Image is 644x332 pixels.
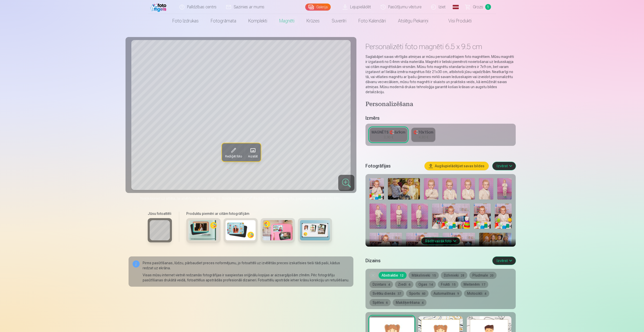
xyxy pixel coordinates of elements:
span: Rediģēt foto [254,196,273,201]
span: 4 [484,292,486,295]
span: 14 [429,283,433,286]
span: 9 [457,292,459,295]
button: Dzīvnieki28 [441,272,467,279]
button: Ziedi6 [395,281,413,288]
p: Visas mūsu internet vietnē redzamās fotogrāfijas ir saspiestas oriģinālu kopijas ar aizsargājošām... [143,273,350,283]
div: MAGNĒTS 🧲 6x9cm [372,130,405,135]
span: Aizstāt [248,154,257,158]
button: Frukti15 [438,281,458,288]
img: /fa1 [150,2,168,12]
button: Automašīnas9 [431,290,462,297]
span: Noklikšķiniet uz [222,196,247,201]
span: 15 [452,283,455,286]
div: 🧲 10x15cm [413,130,433,135]
span: 6 [409,283,410,286]
button: Abstraktie12 [379,272,407,279]
h6: Produktu piemēri ar citām fotogrāfijām [184,211,334,216]
p: Pirms pasūtīšanas, lūdzu, pārbaudiet preces noformējumu, jo fotoattēli uz izvēlētās preces izskat... [143,260,350,271]
span: Noklikšķiniet uz attēla, lai atvērtu izvērstu skatu [140,196,216,201]
a: Visi produkti [434,14,478,28]
span: 4 [422,301,423,305]
span: 20 [490,274,494,277]
button: Izvērst [493,257,516,265]
div: 3,90 € [384,135,393,140]
h5: Fotogrāfijas [365,162,420,170]
button: Svētku dienās37 [370,290,404,297]
a: Magnēti [273,14,300,28]
button: Motocikli4 [464,290,489,297]
span: lai apgrieztu, pagrieztu vai piemērotu filtru [274,196,342,201]
span: 60 [422,292,425,295]
button: Mākslinieki15 [409,272,439,279]
button: Dzintars4 [370,281,393,288]
button: Ogas14 [415,281,436,288]
button: Rādīt vairāk foto [421,238,460,245]
p: Saglabājiet savas vērtīgās atmiņas ar mūsu personalizētajiem foto magnētiem. Mūsu magnēti ir izga... [365,54,515,94]
a: Komplekti [242,14,273,28]
a: Krūzes [300,14,326,28]
button: Pludmale20 [469,272,497,279]
span: 12 [400,274,404,277]
a: Fotogrāmata [205,14,242,28]
h1: Personalizēti foto magnēti 6.5 x 9.5 cm [365,42,515,51]
h5: Izmērs [365,115,515,122]
span: " [247,196,249,201]
h5: Dizains [365,257,488,264]
a: Galerija [305,4,331,11]
span: 6 [386,301,388,305]
span: Grozs [473,4,483,10]
button: Aizstāt [244,143,260,161]
a: Atslēgu piekariņi [392,14,434,28]
span: 15 [432,274,436,277]
a: Foto kalendāri [352,14,392,28]
span: 28 [461,274,464,277]
button: Sports60 [406,290,428,297]
span: 4 [388,283,390,286]
span: 37 [397,292,401,295]
span: 1 [485,4,491,10]
span: 17 [482,283,485,286]
div: 4,80 € [419,135,428,140]
a: Suvenīri [326,14,352,28]
span: Rediģēt foto [225,154,241,158]
button: Augšupielādējiet savas bildes [425,162,488,170]
a: MAGNĒTS 🧲 6x9cm3,90 € [370,128,407,142]
h6: Jūsu fotoattēli [148,211,172,216]
button: Meitenēm17 [461,281,488,288]
a: 🧲 10x15cm4,80 € [411,128,435,142]
button: Spēles6 [370,299,391,306]
span: " [273,196,274,201]
h4: Personalizēšana [365,101,515,109]
button: Makšķerēšana4 [393,299,426,306]
a: Foto izdrukas [166,14,205,28]
button: Rediģēt foto [222,143,244,161]
button: Izvērst [493,162,516,170]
